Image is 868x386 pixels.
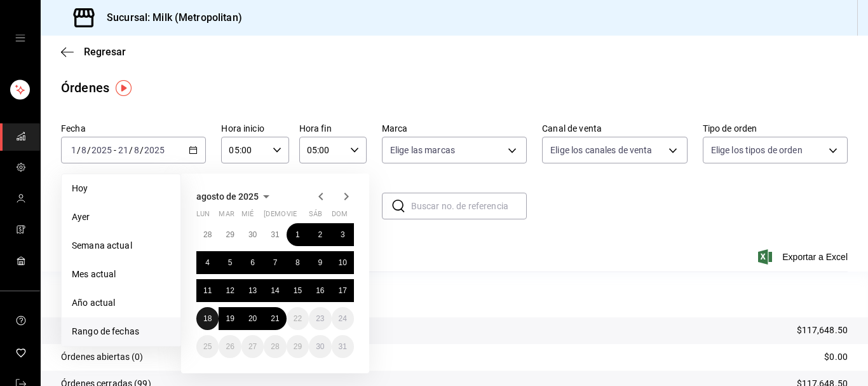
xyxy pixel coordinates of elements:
[248,286,257,295] abbr: 13 de agosto de 2025
[219,251,241,274] button: 5 de agosto de 2025
[196,191,259,202] span: agosto de 2025
[241,279,264,302] button: 13 de agosto de 2025
[295,230,300,239] abbr: 1 de agosto de 2025
[294,314,302,323] abbr: 22 de agosto de 2025
[61,78,109,97] div: Órdenes
[332,279,354,302] button: 17 de agosto de 2025
[318,230,322,239] abbr: 2 de agosto de 2025
[264,210,339,223] abbr: jueves
[15,33,25,43] button: open drawer
[196,189,274,204] button: agosto de 2025
[264,251,286,274] button: 7 de agosto de 2025
[287,210,297,223] abbr: viernes
[61,350,144,364] p: Órdenes abiertas (0)
[133,145,140,155] input: --
[250,258,255,267] abbr: 6 de agosto de 2025
[196,223,219,246] button: 28 de julio de 2025
[390,144,455,156] span: Elige las marcas
[221,124,288,133] label: Hora inicio
[703,124,848,133] label: Tipo de orden
[309,210,322,223] abbr: sábado
[318,258,322,267] abbr: 9 de agosto de 2025
[203,314,212,323] abbr: 18 de agosto de 2025
[241,210,254,223] abbr: miércoles
[241,307,264,330] button: 20 de agosto de 2025
[332,335,354,358] button: 31 de agosto de 2025
[287,335,309,358] button: 29 de agosto de 2025
[711,144,803,156] span: Elige los tipos de orden
[309,307,331,330] button: 23 de agosto de 2025
[72,239,170,252] span: Semana actual
[219,279,241,302] button: 12 de agosto de 2025
[241,251,264,274] button: 6 de agosto de 2025
[341,230,345,239] abbr: 3 de agosto de 2025
[264,223,286,246] button: 31 de julio de 2025
[264,307,286,330] button: 21 de agosto de 2025
[77,145,81,155] span: /
[203,230,212,239] abbr: 28 de julio de 2025
[273,258,278,267] abbr: 7 de agosto de 2025
[219,223,241,246] button: 29 de julio de 2025
[226,230,234,239] abbr: 29 de julio de 2025
[228,258,233,267] abbr: 5 de agosto de 2025
[332,251,354,274] button: 10 de agosto de 2025
[203,342,212,351] abbr: 25 de agosto de 2025
[219,307,241,330] button: 19 de agosto de 2025
[118,145,129,155] input: --
[248,314,257,323] abbr: 20 de agosto de 2025
[339,258,347,267] abbr: 10 de agosto de 2025
[411,193,527,219] input: Buscar no. de referencia
[761,249,848,265] span: Exportar a Excel
[203,286,212,295] abbr: 11 de agosto de 2025
[248,342,257,351] abbr: 27 de agosto de 2025
[294,286,302,295] abbr: 15 de agosto de 2025
[332,307,354,330] button: 24 de agosto de 2025
[287,251,309,274] button: 8 de agosto de 2025
[219,210,234,223] abbr: martes
[316,314,324,323] abbr: 23 de agosto de 2025
[309,279,331,302] button: 16 de agosto de 2025
[129,145,133,155] span: /
[271,230,279,239] abbr: 31 de julio de 2025
[339,286,347,295] abbr: 17 de agosto de 2025
[309,251,331,274] button: 9 de agosto de 2025
[205,258,210,267] abbr: 4 de agosto de 2025
[264,335,286,358] button: 28 de agosto de 2025
[382,124,527,133] label: Marca
[144,145,165,155] input: ----
[332,223,354,246] button: 3 de agosto de 2025
[339,342,347,351] abbr: 31 de agosto de 2025
[332,210,348,223] abbr: domingo
[241,335,264,358] button: 27 de agosto de 2025
[797,324,848,337] p: $117,648.50
[61,46,126,58] button: Regresar
[219,335,241,358] button: 26 de agosto de 2025
[241,223,264,246] button: 30 de julio de 2025
[550,144,652,156] span: Elige los canales de venta
[542,124,687,133] label: Canal de venta
[61,287,848,302] p: Resumen
[287,307,309,330] button: 22 de agosto de 2025
[299,124,367,133] label: Hora fin
[226,314,234,323] abbr: 19 de agosto de 2025
[81,145,87,155] input: --
[196,307,219,330] button: 18 de agosto de 2025
[226,342,234,351] abbr: 26 de agosto de 2025
[84,46,126,58] span: Regresar
[824,350,848,364] p: $0.00
[71,145,77,155] input: --
[97,10,242,25] h3: Sucursal: Milk (Metropolitan)
[294,342,302,351] abbr: 29 de agosto de 2025
[114,145,116,155] span: -
[264,279,286,302] button: 14 de agosto de 2025
[287,279,309,302] button: 15 de agosto de 2025
[316,286,324,295] abbr: 16 de agosto de 2025
[309,223,331,246] button: 2 de agosto de 2025
[140,145,144,155] span: /
[295,258,300,267] abbr: 8 de agosto de 2025
[271,342,279,351] abbr: 28 de agosto de 2025
[316,342,324,351] abbr: 30 de agosto de 2025
[116,80,132,96] img: Tooltip marker
[72,325,170,338] span: Rango de fechas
